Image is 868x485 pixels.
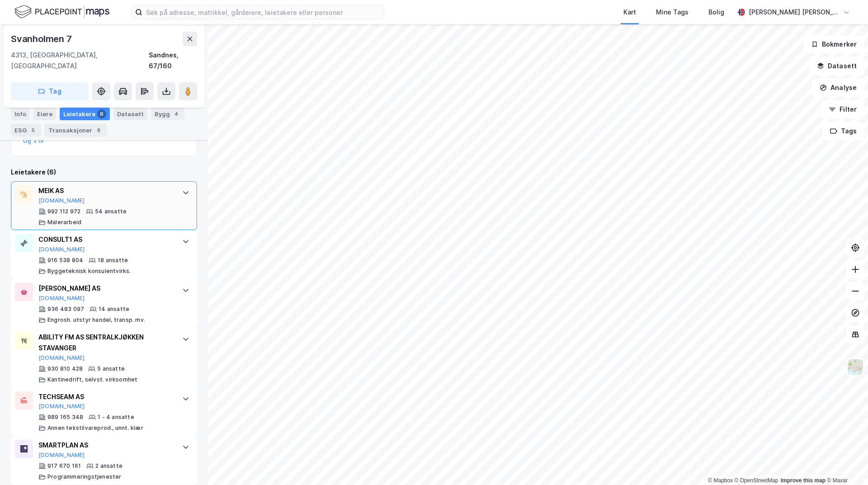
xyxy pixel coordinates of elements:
div: Leietakere (6) [11,167,197,178]
button: Tags [822,122,864,140]
div: CONSULT1 AS [38,234,173,245]
div: Engrosh. utstyr handel, transp. mv. [47,316,145,324]
a: Mapbox [708,477,733,484]
div: 4 [172,109,181,118]
div: Kontrollprogram for chat [823,442,868,485]
div: 8 [94,126,103,135]
div: ABILITY FM AS SENTRALKJØKKEN STAVANGER [38,332,173,353]
iframe: Chat Widget [823,442,868,485]
div: Byggeteknisk konsulentvirks. [47,268,131,275]
div: 917 670 161 [47,462,81,470]
div: 14 ansatte [99,306,129,313]
div: 936 483 097 [47,306,84,313]
div: 54 ansatte [95,208,127,215]
a: Improve this map [781,477,826,484]
div: MEIK AS [38,185,173,196]
div: 916 538 804 [47,257,83,264]
div: 5 [28,126,38,135]
div: TECHSEAM AS [38,391,173,402]
div: Bolig [708,7,724,18]
div: 989 165 348 [47,414,83,421]
button: [DOMAIN_NAME] [38,246,85,253]
div: Mine Tags [656,7,689,18]
div: Eiere [33,108,56,120]
div: [PERSON_NAME] AS [38,283,173,294]
div: Programmeringstjenester [47,473,122,480]
div: 4313, [GEOGRAPHIC_DATA], [GEOGRAPHIC_DATA] [11,50,149,71]
button: Og 3 til [23,137,44,145]
div: ESG [11,124,41,137]
img: logo.f888ab2527a4732fd821a326f86c7f29.svg [14,4,109,20]
button: [DOMAIN_NAME] [38,197,85,204]
div: 930 810 428 [47,365,83,372]
a: OpenStreetMap [735,477,778,484]
div: Info [11,108,30,120]
button: Tag [11,82,89,100]
button: Filter [821,100,864,118]
input: Søk på adresse, matrikkel, gårdeiere, leietakere eller personer [142,5,384,19]
div: 5 ansatte [97,365,125,372]
div: Kart [623,7,636,18]
button: Bokmerker [803,35,864,53]
div: 992 112 972 [47,208,80,215]
div: Sandnes, 67/160 [149,50,197,71]
div: 2 ansatte [95,462,123,470]
div: Leietakere [60,108,110,120]
div: 18 ansatte [98,257,128,264]
button: [DOMAIN_NAME] [38,403,85,410]
div: Kantinedrift, selvst. virksomhet [47,376,137,383]
div: SMARTPLAN AS [38,440,173,451]
button: [DOMAIN_NAME] [38,452,85,459]
div: Datasett [113,108,147,120]
div: Svanholmen 7 [11,32,74,46]
div: Annen tekstilvareprod., unnt. klær [47,424,143,432]
div: [PERSON_NAME] [PERSON_NAME] [749,7,839,18]
div: Transaksjoner [45,124,107,137]
div: Malerarbeid [47,219,81,226]
div: 1 - 4 ansatte [98,414,134,421]
div: 6 [97,109,106,118]
button: [DOMAIN_NAME] [38,295,85,302]
img: Z [847,358,864,376]
button: Analyse [812,79,864,97]
button: [DOMAIN_NAME] [38,354,85,362]
div: Bygg [151,108,184,120]
button: Datasett [809,57,864,75]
